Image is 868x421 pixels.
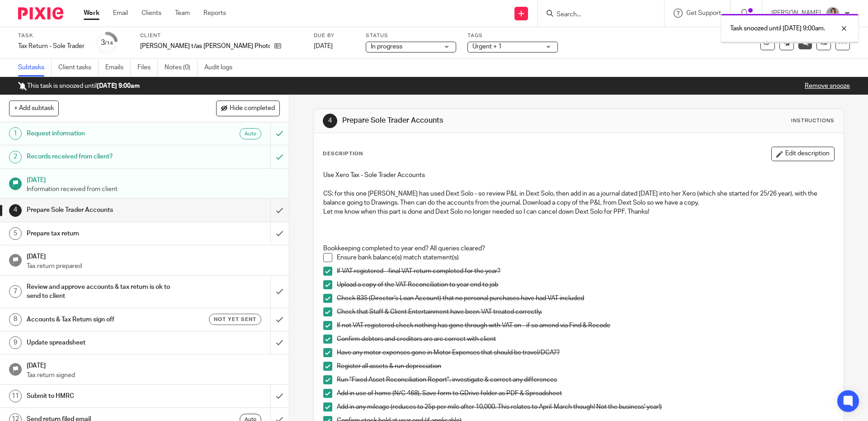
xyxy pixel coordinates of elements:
[137,59,158,77] a: Files
[337,280,834,289] p: Upload a copy of the VAT Reconciliation to year end to job
[105,41,113,46] small: /14
[371,43,402,50] span: In progress
[27,250,280,261] h1: [DATE]
[18,7,63,19] img: Pixie
[323,244,834,253] p: Bookkeeping completed to year end? All queries cleared?
[771,147,835,161] button: Edit description
[337,375,834,384] p: Run "Fixed Asset Reconciliation Report", investigate & correct any differences
[113,9,128,18] a: Email
[18,32,85,39] label: Task
[18,81,140,91] p: This task is snoozed until
[337,321,834,330] p: If not VAT registered check nothing has gone through with VAT on - if so amend via Find & Recode
[366,32,456,39] label: Status
[27,336,183,349] h1: Update spreadsheet
[472,43,502,50] span: Urgent + 1
[337,253,834,262] p: Ensure bank balance(s) match statement(s)
[27,203,183,217] h1: Prepare Sole Trader Accounts
[337,348,834,357] p: Have any motor expenses gone in Motor Expenses that should be travel/DCA??
[9,390,22,402] div: 11
[9,313,22,326] div: 8
[337,294,834,303] p: Check 835 (Director's Loan Account) that no personal purchases have had VAT included
[9,151,22,163] div: 2
[101,38,113,48] div: 3
[27,185,280,194] p: Information received from client
[805,83,850,89] a: Remove snooze
[826,6,840,21] img: 22.png
[214,316,256,323] span: Not yet sent
[27,150,183,163] h1: Records received from client?
[27,127,183,140] h1: Request information
[337,335,834,344] p: Confirm debtors and creditors are are correct with client
[337,402,834,411] p: Add in any mileage (reduces to 25p per mile after 10,000. This relates to April-March though! Not...
[27,389,183,403] h1: Submit to HMRC
[27,173,280,185] h1: [DATE]
[323,150,363,158] p: Description
[58,59,99,77] a: Client tasks
[97,83,140,89] b: [DATE] 9:00am
[27,227,183,240] h1: Prepare tax return
[314,43,333,49] span: [DATE]
[27,262,280,271] p: Tax return prepared
[342,116,598,125] h1: Prepare Sole Trader Accounts
[9,336,22,349] div: 9
[9,204,22,217] div: 4
[27,280,183,303] h1: Review and approve accounts & tax return is ok to send to client
[9,227,22,240] div: 5
[203,9,226,18] a: Reports
[230,105,275,112] span: Hide completed
[18,42,85,51] div: Tax Return - Sole Trader
[9,285,22,298] div: 7
[140,42,270,51] p: [PERSON_NAME] t/as [PERSON_NAME] Photography
[337,307,834,316] p: Check that Staff & Client Entertainment have been VAT treated correctly.
[337,267,834,276] p: If VAT registered - final VAT return completed for the year?
[204,59,239,77] a: Audit logs
[84,9,99,18] a: Work
[337,389,834,398] p: Add in use of home (N/C 468), Save form to GDrive folder as PDF & Spreadsheet
[730,24,825,33] p: Task snoozed until [DATE] 9:00am.
[323,114,337,128] div: 4
[9,127,22,140] div: 1
[9,100,59,116] button: + Add subtask
[216,100,280,116] button: Hide completed
[323,189,834,208] p: CS: for this one [PERSON_NAME] has used Dext Solo - so review P&L in Dext Solo, then add in as a ...
[18,59,52,77] a: Subtasks
[140,32,302,39] label: Client
[27,313,183,326] h1: Accounts & Tax Return sign off
[165,59,198,77] a: Notes (0)
[27,371,280,380] p: Tax return signed
[314,32,354,39] label: Due by
[337,362,834,371] p: Register all assets & run depreciation
[142,9,161,18] a: Clients
[323,171,834,180] p: Use Xero Tax - Sole Trader Accounts
[240,128,261,139] div: Auto
[175,9,190,18] a: Team
[105,59,131,77] a: Emails
[791,117,835,124] div: Instructions
[27,359,280,370] h1: [DATE]
[323,207,834,216] p: Let me know when this part is done and Dext Solo no longer needed so I can cancel down Dext Solo ...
